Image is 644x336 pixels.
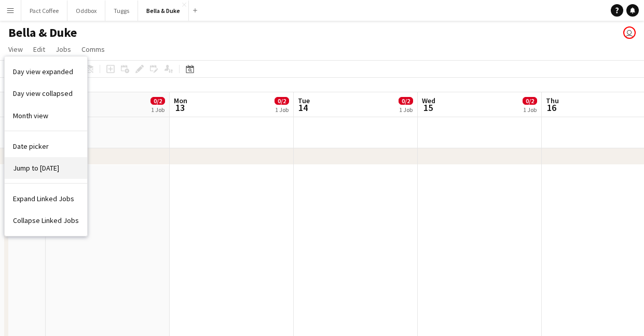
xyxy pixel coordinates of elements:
a: Date picker [5,135,87,157]
span: 0/2 [150,97,165,105]
a: View [4,43,27,56]
button: Bella & Duke [138,1,189,21]
span: 0/2 [275,97,289,105]
span: 14 [296,102,310,114]
a: Expand Linked Jobs [5,188,87,209]
a: Jump to today [5,157,87,179]
a: Jobs [51,43,75,56]
a: Day view expanded [5,61,87,82]
app-user-avatar: Chubby Bear [623,26,636,39]
span: Jobs [56,45,71,54]
a: Collapse Linked Jobs [5,209,87,231]
span: Date picker [13,142,49,151]
h1: Bella & Duke [8,25,77,40]
span: 16 [544,102,559,114]
div: 1 Job [523,106,537,114]
button: Pact Coffee [21,1,67,21]
span: Collapse Linked Jobs [13,216,79,225]
span: Thu [546,96,559,105]
span: 0/2 [399,97,413,105]
span: 0/2 [523,97,537,105]
span: Day view collapsed [13,89,73,98]
span: Jump to [DATE] [13,163,59,173]
button: Tuggs [105,1,138,21]
span: 13 [172,102,187,114]
span: Tue [298,96,310,105]
span: Expand Linked Jobs [13,194,74,203]
a: Comms [77,43,109,56]
div: 1 Job [399,106,413,114]
a: Month view [5,105,87,127]
span: View [8,45,23,54]
span: Edit [33,45,45,54]
button: Oddbox [67,1,105,21]
span: Month view [13,111,48,120]
span: Wed [422,96,435,105]
div: 1 Job [151,106,165,114]
span: 15 [420,102,435,114]
a: Edit [29,43,49,56]
span: Comms [81,45,105,54]
span: Day view expanded [13,67,73,76]
span: Mon [174,96,187,105]
div: 1 Job [275,106,289,114]
a: Day view collapsed [5,82,87,104]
